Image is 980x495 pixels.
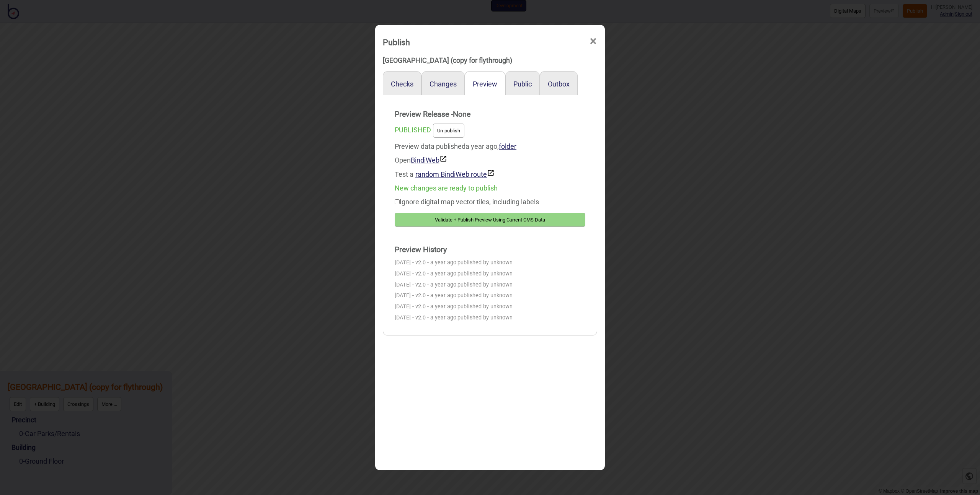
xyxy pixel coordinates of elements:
div: [DATE] - v2.0 - a year ago: [395,301,585,313]
div: [DATE] - v2.0 - a year ago: [395,313,585,324]
div: [DATE] - v2.0 - a year ago: [395,269,585,280]
span: published by unknown [457,259,513,266]
div: [DATE] - v2.0 - a year ago: [395,290,585,301]
span: PUBLISHED [395,126,431,134]
label: Ignore digital map vector tiles, including labels [395,198,539,206]
div: [GEOGRAPHIC_DATA] (copy for flythrough) [383,54,597,67]
button: Changes [430,80,457,88]
button: Preview [473,80,497,88]
div: Test a [395,167,585,181]
button: Validate + Publish Preview Using Current CMS Data [395,213,585,227]
div: Publish [383,34,410,50]
div: Preview data published a year ago [395,140,585,181]
strong: Preview Release - None [395,107,585,122]
strong: Preview History [395,242,585,257]
span: published by unknown [457,292,513,299]
img: preview [487,169,495,177]
div: [DATE] - v2.0 - a year ago: [395,257,585,269]
span: , [497,142,516,150]
div: [DATE] - v2.0 - a year ago: [395,280,585,291]
a: BindiWeb [411,156,447,164]
span: published by unknown [457,282,513,288]
button: Un-publish [433,124,464,138]
button: Checks [391,80,413,88]
div: Open [395,153,585,167]
button: Outbox [548,80,570,88]
div: New changes are ready to publish [395,181,585,195]
button: random BindiWeb route [415,169,495,178]
a: folder [499,142,516,150]
span: published by unknown [457,314,513,321]
span: × [589,29,597,54]
img: preview [439,155,447,163]
input: Ignore digital map vector tiles, including labels [395,199,400,204]
span: published by unknown [457,270,513,277]
button: Public [513,80,532,88]
span: published by unknown [457,303,513,310]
